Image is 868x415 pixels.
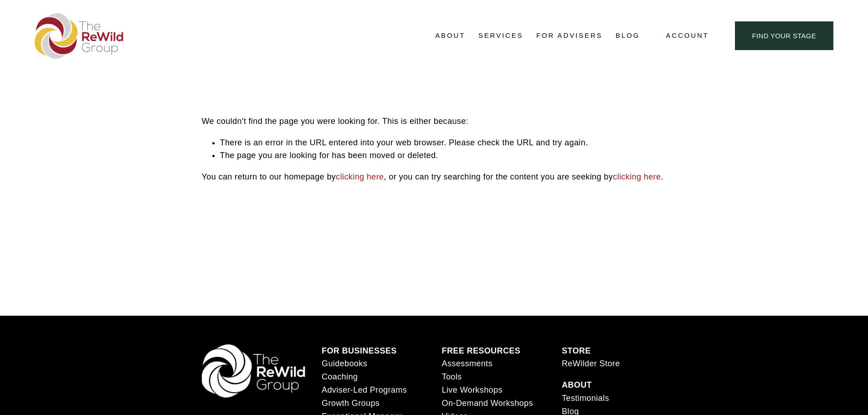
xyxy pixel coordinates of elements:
[442,370,462,384] a: Tools
[322,399,380,408] span: Growth Groups
[322,346,397,355] strong: FOR BUSINESSES
[322,370,358,384] a: Coaching
[322,384,407,397] a: Adviser-Led Programs
[442,397,533,410] a: On-Demand Workshops
[435,29,465,43] a: folder dropdown
[616,29,640,43] a: Blog
[562,380,592,389] strong: ABOUT
[35,13,124,59] img: The ReWild Group
[735,21,833,50] a: find your stage
[562,357,620,370] a: ReWilder Store
[536,29,602,43] a: For Advisers
[478,30,524,42] span: Services
[202,80,667,128] p: We couldn't find the page you were looking for. This is either because:
[442,384,502,397] a: Live Workshops
[322,357,367,370] a: Guidebooks
[220,149,667,162] li: The page you are looking for has been moved or deleted.
[613,172,661,181] a: clicking here
[442,357,492,370] a: Assessments
[562,392,609,405] a: Testimonials
[562,344,591,358] a: STORE
[562,346,591,355] strong: STORE
[322,344,397,358] a: FOR BUSINESSES
[322,397,380,410] a: Growth Groups
[562,379,592,392] a: ABOUT
[442,344,520,358] a: FREE RESOURCES
[666,30,709,42] a: Account
[220,136,667,149] li: There is an error in the URL entered into your web browser. Please check the URL and try again.
[336,172,384,181] a: clicking here
[435,30,465,42] span: About
[202,170,667,184] p: You can return to our homepage by , or you can try searching for the content you are seeking by .
[442,346,520,355] strong: FREE RESOURCES
[478,29,524,43] a: folder dropdown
